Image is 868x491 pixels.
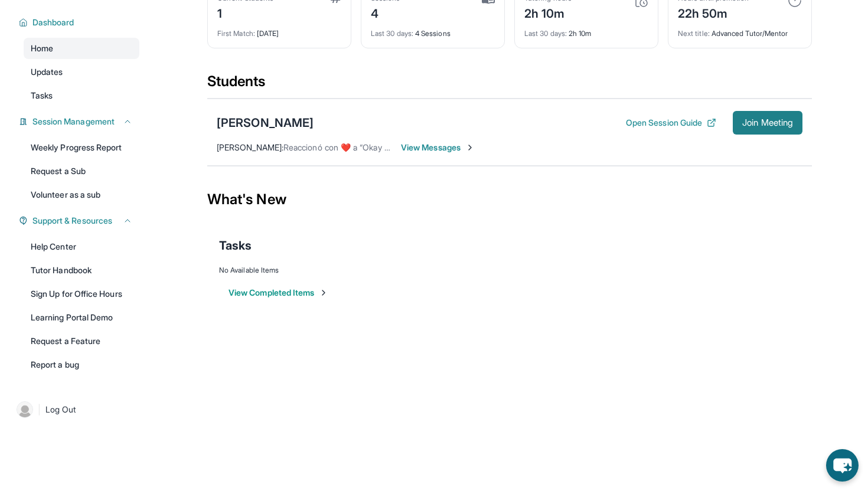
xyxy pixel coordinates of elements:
[24,330,139,352] a: Request a Feature
[24,307,139,328] a: Learning Portal Demo
[283,142,404,152] span: Reaccionó con ❤️ a “Okay sure”
[12,397,139,423] a: |Log Out
[207,72,812,98] div: Students
[217,142,283,152] span: [PERSON_NAME] :
[28,215,132,227] button: Support & Resources
[24,85,139,106] a: Tasks
[32,17,74,28] span: Dashboard
[524,22,648,38] div: 2h 10m
[45,404,76,415] span: Log Out
[371,3,400,22] div: 4
[219,237,252,254] span: Tasks
[24,137,139,158] a: Weekly Progress Report
[24,38,139,59] a: Home
[24,260,139,281] a: Tutor Handbook
[524,3,572,22] div: 2h 10m
[524,29,567,38] span: Last 30 days :
[678,29,710,38] span: Next title :
[24,283,139,305] a: Sign Up for Office Hours
[32,215,112,227] span: Support & Resources
[401,142,475,153] span: View Messages
[28,116,132,127] button: Session Management
[24,161,139,182] a: Request a Sub
[17,401,33,418] img: user-img
[217,29,255,38] span: First Match :
[826,449,859,482] button: chat-button
[24,354,139,375] a: Report a bug
[31,66,63,78] span: Updates
[207,174,812,225] div: What's New
[24,236,139,257] a: Help Center
[217,3,273,22] div: 1
[217,22,341,38] div: [DATE]
[678,3,749,22] div: 22h 50m
[229,287,328,299] button: View Completed Items
[733,111,802,135] button: Join Meeting
[742,119,793,126] span: Join Meeting
[371,29,413,38] span: Last 30 days :
[24,61,139,83] a: Updates
[626,117,716,129] button: Open Session Guide
[678,22,802,38] div: Advanced Tutor/Mentor
[24,184,139,205] a: Volunteer as a sub
[371,22,495,38] div: 4 Sessions
[28,17,132,28] button: Dashboard
[32,116,115,127] span: Session Management
[465,143,475,152] img: Chevron-Right
[217,114,314,131] div: [PERSON_NAME]
[31,42,53,54] span: Home
[31,90,53,102] span: Tasks
[38,402,41,417] span: |
[219,266,800,275] div: No Available Items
